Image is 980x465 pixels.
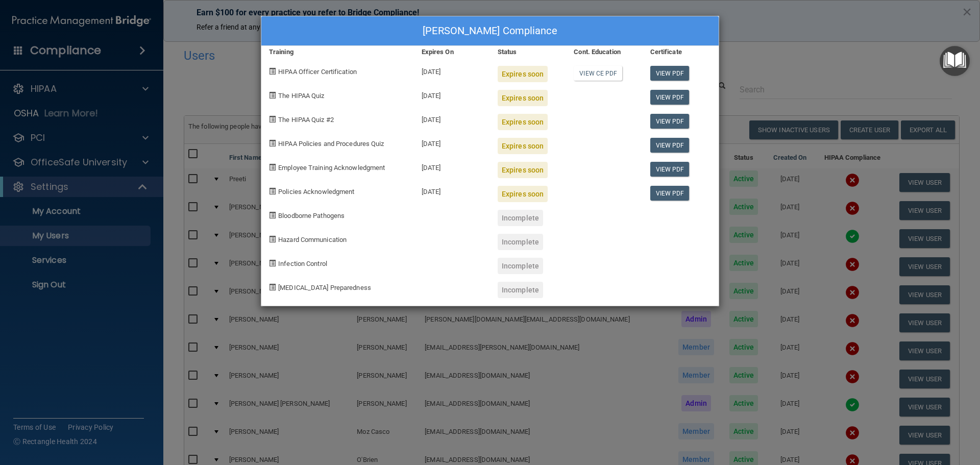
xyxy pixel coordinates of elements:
[261,46,414,58] div: Training
[650,138,690,153] a: View PDF
[278,140,384,148] span: HIPAA Policies and Procedures Quiz
[498,210,543,226] div: Incomplete
[940,46,970,76] button: Open Resource Center
[278,236,347,243] span: Hazard Communication
[498,66,548,82] div: Expires soon
[650,162,690,177] a: View PDF
[278,188,354,195] span: Policies Acknowledgment
[414,106,490,130] div: [DATE]
[278,68,357,76] span: HIPAA Officer Certification
[414,178,490,202] div: [DATE]
[414,58,490,82] div: [DATE]
[498,258,543,274] div: Incomplete
[414,154,490,178] div: [DATE]
[650,114,690,129] a: View PDF
[414,46,490,58] div: Expires On
[498,138,548,154] div: Expires soon
[261,16,719,46] div: [PERSON_NAME] Compliance
[278,92,324,100] span: The HIPAA Quiz
[650,66,690,81] a: View PDF
[498,186,548,202] div: Expires soon
[414,130,490,154] div: [DATE]
[490,46,566,58] div: Status
[278,284,371,291] span: [MEDICAL_DATA] Preparedness
[278,212,345,219] span: Bloodborne Pathogens
[278,260,327,267] span: Infection Control
[650,90,690,105] a: View PDF
[650,186,690,201] a: View PDF
[498,114,548,130] div: Expires soon
[498,282,543,298] div: Incomplete
[566,46,642,58] div: Cont. Education
[278,116,334,124] span: The HIPAA Quiz #2
[643,46,719,58] div: Certificate
[498,162,548,178] div: Expires soon
[278,164,385,172] span: Employee Training Acknowledgment
[498,90,548,106] div: Expires soon
[414,82,490,106] div: [DATE]
[574,66,622,81] a: View CE PDF
[498,234,543,250] div: Incomplete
